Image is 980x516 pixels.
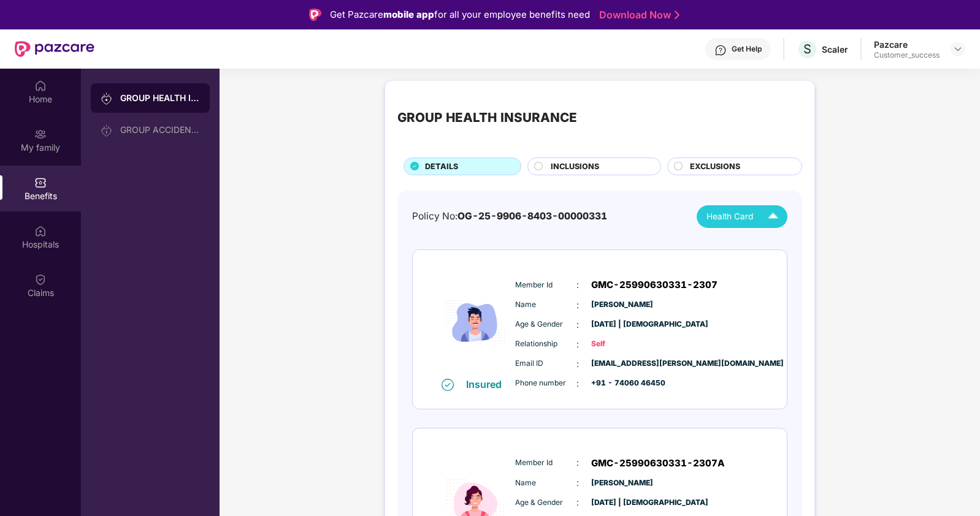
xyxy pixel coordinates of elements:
[442,379,454,391] img: svg+xml;base64,PHN2ZyB4bWxucz0iaHR0cDovL3d3dy53My5vcmcvMjAwMC9zdmciIHdpZHRoPSIxNiIgaGVpZ2h0PSIxNi...
[515,378,576,389] span: Phone number
[591,477,653,489] span: [PERSON_NAME]
[101,93,113,105] img: svg+xml;base64,PHN2ZyB3aWR0aD0iMjAiIGhlaWdodD0iMjAiIHZpZXdCb3g9IjAgMCAyMCAyMCIgZmlsbD0ibm9uZSIgeG...
[34,176,47,189] img: svg+xml;base64,PHN2ZyBpZD0iQmVuZWZpdHMiIHhtbG5zPSJodHRwOi8vd3d3LnczLm9yZy8yMDAwL3N2ZyIgd2lkdGg9Ij...
[690,161,740,173] span: EXCLUSIONS
[576,456,579,469] span: :
[803,42,811,56] span: S
[874,50,940,60] div: Customer_success
[515,477,576,489] span: Name
[101,124,113,137] img: svg+xml;base64,PHN2ZyB3aWR0aD0iMjAiIGhlaWdodD0iMjAiIHZpZXdCb3g9IjAgMCAyMCAyMCIgZmlsbD0ibm9uZSIgeG...
[120,125,200,135] div: GROUP ACCIDENTAL INSURANCE
[120,92,200,104] div: GROUP HEALTH INSURANCE
[576,496,579,509] span: :
[675,9,679,21] img: Stroke
[591,278,718,292] span: GMC-25990630331-2307
[714,44,727,56] img: svg+xml;base64,PHN2ZyBpZD0iSGVscC0zMngzMiIgeG1sbnM9Imh0dHA6Ly93d3cudzMub3JnLzIwMDAvc3ZnIiB3aWR0aD...
[515,457,576,469] span: Member Id
[576,377,579,390] span: :
[576,318,579,332] span: :
[515,358,576,370] span: Email ID
[397,108,577,127] div: GROUP HEALTH INSURANCE
[706,210,753,223] span: Health Card
[591,338,653,350] span: Self
[599,9,676,21] a: Download Now
[457,210,607,222] span: OG-25-9906-8403-00000331
[34,273,47,286] img: svg+xml;base64,PHN2ZyBpZD0iQ2xhaW0iIHhtbG5zPSJodHRwOi8vd3d3LnczLm9yZy8yMDAwL3N2ZyIgd2lkdGg9IjIwIi...
[591,299,653,311] span: [PERSON_NAME]
[15,41,94,57] img: New Pazcare Logo
[438,267,512,378] img: icon
[34,128,47,140] img: svg+xml;base64,PHN2ZyB3aWR0aD0iMjAiIGhlaWdodD0iMjAiIHZpZXdCb3g9IjAgMCAyMCAyMCIgZmlsbD0ibm9uZSIgeG...
[591,497,653,509] span: [DATE] | [DEMOGRAPHIC_DATA]
[576,476,579,490] span: :
[762,206,784,227] img: Icuh8uwCUCF+XjCZyLQsAKiDCM9HiE6CMYmKQaPGkZKaA32CAAACiQcFBJY0IsAAAAASUVORK5CYII=
[697,205,787,228] button: Health Card
[576,298,579,312] span: :
[822,44,848,55] div: Scaler
[425,161,458,173] span: DETAILS
[576,278,579,292] span: :
[953,44,963,54] img: svg+xml;base64,PHN2ZyBpZD0iRHJvcGRvd24tMzJ4MzIiIHhtbG5zPSJodHRwOi8vd3d3LnczLm9yZy8yMDAwL3N2ZyIgd2...
[591,319,653,330] span: [DATE] | [DEMOGRAPHIC_DATA]
[466,378,509,390] div: Insured
[732,44,762,54] div: Get Help
[515,299,576,311] span: Name
[515,279,576,291] span: Member Id
[591,358,653,370] span: [EMAIL_ADDRESS][PERSON_NAME][DOMAIN_NAME]
[591,456,725,471] span: GMC-25990630331-2307A
[34,225,47,237] img: svg+xml;base64,PHN2ZyBpZD0iSG9zcGl0YWxzIiB4bWxucz0iaHR0cDovL3d3dy53My5vcmcvMjAwMC9zdmciIHdpZHRoPS...
[515,338,576,350] span: Relationship
[591,378,653,389] span: +91 - 74060 46450
[330,7,590,22] div: Get Pazcare for all your employee benefits need
[383,9,434,20] strong: mobile app
[576,357,579,371] span: :
[551,161,599,173] span: INCLUSIONS
[515,319,576,330] span: Age & Gender
[515,497,576,509] span: Age & Gender
[34,80,47,92] img: svg+xml;base64,PHN2ZyBpZD0iSG9tZSIgeG1sbnM9Imh0dHA6Ly93d3cudzMub3JnLzIwMDAvc3ZnIiB3aWR0aD0iMjAiIG...
[412,209,607,224] div: Policy No:
[309,9,321,21] img: Logo
[576,338,579,351] span: :
[874,39,940,50] div: Pazcare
